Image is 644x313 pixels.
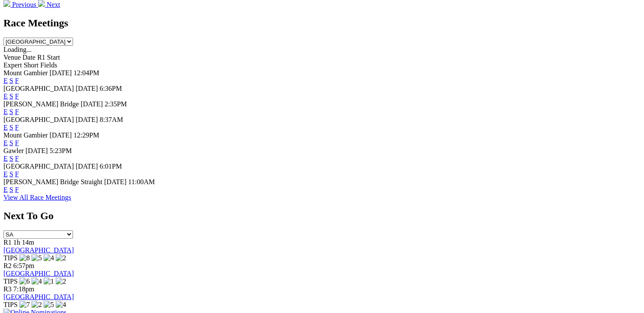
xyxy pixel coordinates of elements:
[15,108,19,115] a: F
[15,77,19,84] a: F
[100,85,122,92] span: 6:36PM
[40,61,57,69] span: Fields
[3,93,8,100] a: E
[19,278,30,285] img: 6
[3,293,74,300] a: [GEOGRAPHIC_DATA]
[76,163,98,170] span: [DATE]
[50,147,72,154] span: 5:23PM
[25,147,48,154] span: [DATE]
[3,46,32,53] span: Loading...
[3,285,12,293] span: R3
[44,301,54,309] img: 5
[15,124,19,131] a: F
[44,278,54,285] img: 1
[47,1,60,8] span: Next
[15,139,19,147] a: F
[50,131,72,139] span: [DATE]
[19,254,30,262] img: 8
[100,116,123,123] span: 8:37AM
[10,155,13,162] a: S
[128,178,155,185] span: 11:00AM
[76,85,98,92] span: [DATE]
[104,178,127,185] span: [DATE]
[38,1,60,8] a: Next
[32,301,42,309] img: 2
[3,301,18,308] span: TIPS
[76,116,98,123] span: [DATE]
[3,69,48,77] span: Mount Gambier
[3,246,74,254] a: [GEOGRAPHIC_DATA]
[22,54,35,61] span: Date
[81,100,103,108] span: [DATE]
[10,170,13,178] a: S
[32,254,42,262] img: 5
[3,262,12,269] span: R2
[3,100,79,108] span: [PERSON_NAME] Bridge
[32,278,42,285] img: 4
[3,61,22,69] span: Expert
[10,139,13,147] a: S
[15,170,19,178] a: F
[3,178,102,185] span: [PERSON_NAME] Bridge Straight
[10,186,13,193] a: S
[3,147,24,154] span: Gawler
[24,61,39,69] span: Short
[44,254,54,262] img: 4
[10,93,13,100] a: S
[15,186,19,193] a: F
[12,1,36,8] span: Previous
[3,210,641,222] h2: Next To Go
[73,69,99,77] span: 12:04PM
[3,239,12,246] span: R1
[13,262,35,269] span: 6:57pm
[3,54,21,61] span: Venue
[3,278,18,285] span: TIPS
[10,124,13,131] a: S
[3,85,74,92] span: [GEOGRAPHIC_DATA]
[10,108,13,115] a: S
[3,254,18,262] span: TIPS
[37,54,60,61] span: R1 Start
[100,163,122,170] span: 6:01PM
[3,186,8,193] a: E
[13,285,35,293] span: 7:18pm
[19,301,30,309] img: 7
[56,301,66,309] img: 4
[3,155,8,162] a: E
[3,170,8,178] a: E
[3,194,71,201] a: View All Race Meetings
[3,124,8,131] a: E
[3,270,74,277] a: [GEOGRAPHIC_DATA]
[15,93,19,100] a: F
[73,131,99,139] span: 12:29PM
[56,278,66,285] img: 2
[3,131,48,139] span: Mount Gambier
[3,139,8,147] a: E
[50,69,72,77] span: [DATE]
[3,163,74,170] span: [GEOGRAPHIC_DATA]
[3,116,74,123] span: [GEOGRAPHIC_DATA]
[15,155,19,162] a: F
[105,100,127,108] span: 2:35PM
[3,77,8,84] a: E
[3,17,641,29] h2: Race Meetings
[10,77,13,84] a: S
[56,254,66,262] img: 2
[13,239,34,246] span: 1h 14m
[3,1,38,8] a: Previous
[3,108,8,115] a: E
